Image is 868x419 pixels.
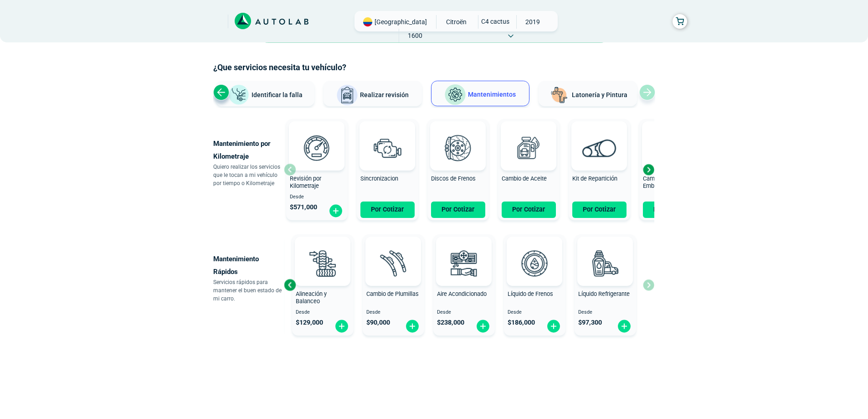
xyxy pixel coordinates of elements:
[502,202,556,218] button: Por Cotizar
[399,29,431,42] span: 1600
[228,84,250,106] img: Identificar la falla
[405,319,420,333] img: fi_plus-circle2.svg
[643,202,697,218] button: Por Cotizar
[642,163,655,176] div: Next slide
[437,310,491,316] span: Desde
[585,243,625,283] img: liquido_refrigerante-v3.svg
[508,128,549,168] img: cambio_de_aceite-v3.svg
[437,290,487,297] span: Aire Acondicionado
[366,310,421,316] span: Desde
[572,91,627,98] span: Latonería y Pintura
[521,238,548,266] img: AD0BCuuxAAAAAElFTkSuQmCC
[437,319,464,326] span: $ 238,000
[286,119,348,220] button: Revisión por Kilometraje Desde $571,000
[213,163,284,187] p: Quiero realizar los servicios que le tocan a mi vehículo por tiempo o Kilometraje
[578,319,602,326] span: $ 97,300
[517,15,549,29] span: 2019
[427,119,489,220] button: Discos de Frenos Por Cotizar
[303,243,343,283] img: alineacion_y_balanceo-v3.svg
[504,234,565,336] button: Líquido de Frenos Desde $186,000
[650,128,690,168] img: kit_de_embrague-v3.svg
[639,119,701,220] button: Cambio de Kit de Embrague Por Cotizar
[508,290,553,297] span: Líquido de Frenos
[252,91,303,98] span: Identificar la falla
[360,202,415,218] button: Por Cotizar
[375,17,427,26] span: [GEOGRAPHIC_DATA]
[582,139,616,157] img: correa_de_reparticion-v3.svg
[213,278,284,303] p: Servicios rápidos para mantener el buen estado de mi carro.
[431,175,476,182] span: Discos de Frenos
[539,81,637,106] button: Latonería y Pintura
[380,238,407,266] img: AD0BCuuxAAAAAElFTkSuQmCC
[292,234,354,336] button: Alineación y Balanceo Desde $129,000
[303,123,330,150] img: AD0BCuuxAAAAAElFTkSuQmCC
[444,123,472,150] img: AD0BCuuxAAAAAElFTkSuQmCC
[468,91,516,98] span: Mantenimientos
[575,234,636,336] button: Líquido Refrigerante Desde $97,300
[290,194,344,200] span: Desde
[336,84,358,106] img: Realizar revisión
[444,243,484,283] img: aire_acondicionado-v3.svg
[578,290,630,297] span: Líquido Refrigerante
[548,84,570,106] img: Latonería y Pintura
[296,319,323,326] span: $ 129,000
[643,175,686,190] span: Cambio de Kit de Embrague
[444,84,466,106] img: Mantenimientos
[450,238,478,266] img: AD0BCuuxAAAAAElFTkSuQmCC
[508,310,562,316] span: Desde
[515,123,542,150] img: AD0BCuuxAAAAAElFTkSuQmCC
[297,128,337,168] img: revision_por_kilometraje-v3.svg
[334,319,349,333] img: fi_plus-circle2.svg
[213,84,229,100] div: Previous slide
[360,91,409,98] span: Realizar revisión
[374,123,401,150] img: AD0BCuuxAAAAAElFTkSuQmCC
[309,238,336,266] img: AD0BCuuxAAAAAElFTkSuQmCC
[498,119,560,220] button: Cambio de Aceite Por Cotizar
[213,253,284,278] p: Mantenimiento Rápidos
[360,175,398,182] span: Sincronizacion
[438,128,478,168] img: frenos2-v3.svg
[296,290,327,305] span: Alineación y Balanceo
[373,243,413,283] img: plumillas-v3.svg
[440,15,473,29] span: CITROËN
[578,310,632,316] span: Desde
[431,202,485,218] button: Por Cotizar
[367,128,407,168] img: sincronizacion-v3.svg
[290,203,317,211] span: $ 571,000
[213,137,284,163] p: Mantenimiento por Kilometraje
[617,319,632,333] img: fi_plus-circle2.svg
[514,243,555,283] img: liquido_frenos-v3.svg
[324,81,422,106] button: Realizar revisión
[213,62,655,73] h2: ¿Que servicios necesita tu vehículo?
[290,175,321,190] span: Revisión por Kilometraje
[478,15,511,28] span: C4 CACTUS
[296,310,350,316] span: Desde
[433,234,495,336] button: Aire Acondicionado Desde $238,000
[572,175,617,182] span: Kit de Repartición
[363,17,372,26] img: Flag of COLOMBIA
[366,319,390,326] span: $ 90,000
[572,202,627,218] button: Por Cotizar
[569,119,630,220] button: Kit de Repartición Por Cotizar
[546,319,561,333] img: fi_plus-circle2.svg
[431,81,529,106] button: Mantenimientos
[591,238,619,266] img: AD0BCuuxAAAAAElFTkSuQmCC
[283,278,297,292] div: Previous slide
[329,204,343,218] img: fi_plus-circle2.svg
[363,234,424,336] button: Cambio de Plumillas Desde $90,000
[357,119,418,220] button: Sincronizacion Por Cotizar
[366,290,419,297] span: Cambio de Plumillas
[476,319,490,333] img: fi_plus-circle2.svg
[586,123,613,150] img: AD0BCuuxAAAAAElFTkSuQmCC
[502,175,547,182] span: Cambio de Aceite
[508,319,535,326] span: $ 186,000
[216,81,314,106] button: Identificar la falla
